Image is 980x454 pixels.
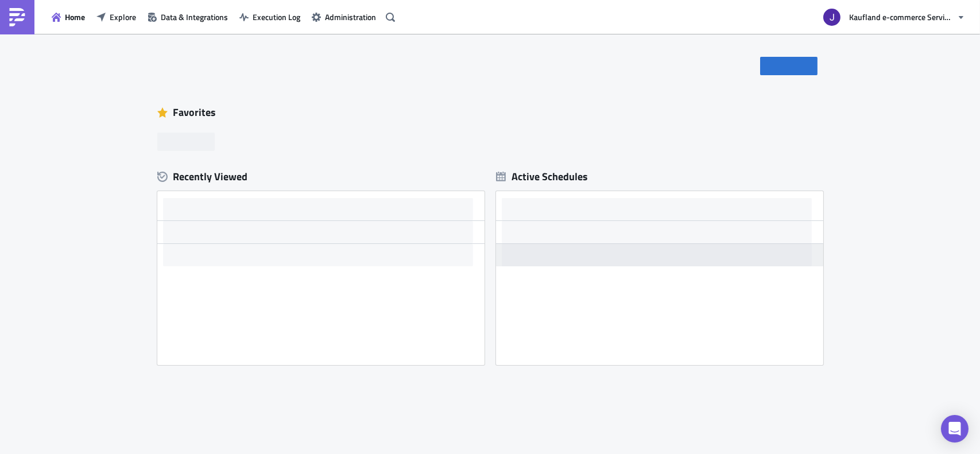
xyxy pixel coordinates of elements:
[65,11,85,23] span: Home
[161,11,228,23] span: Data & Integrations
[849,11,952,23] span: Kaufland e-commerce Services GmbH & Co. KG
[142,8,234,26] button: Data & Integrations
[157,168,485,185] div: Recently Viewed
[46,8,91,26] button: Home
[822,7,842,27] img: Avatar
[253,11,300,23] span: Execution Log
[234,8,306,26] button: Execution Log
[816,5,971,30] button: Kaufland e-commerce Services GmbH & Co. KG
[110,11,136,23] span: Explore
[325,11,376,23] span: Administration
[157,104,823,121] div: Favorites
[91,8,142,26] button: Explore
[306,8,382,26] button: Administration
[941,415,969,443] div: Open Intercom Messenger
[496,170,588,183] div: Active Schedules
[8,8,26,26] img: PushMetrics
